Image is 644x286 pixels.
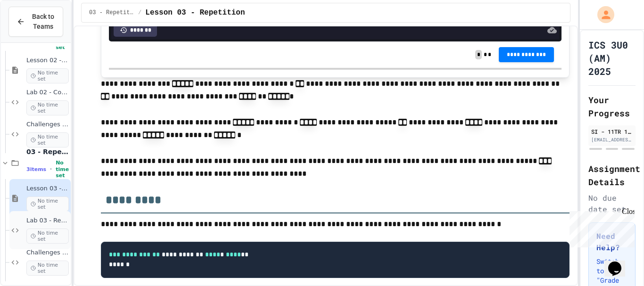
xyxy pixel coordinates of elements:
div: SI - 11TR 1019638 [PERSON_NAME] SS [591,127,633,136]
iframe: chat widget [604,248,635,277]
span: No time set [26,229,69,244]
span: Challenges 02 - Conditionals [26,121,69,129]
h2: Your Progress [588,93,636,120]
span: No time set [26,100,69,115]
span: Lesson 02 - Conditional Statements (if) [26,57,69,65]
h1: ICS 3U0 (AM) 2025 [588,38,636,78]
div: Chat with us now!Close [4,4,65,60]
span: / [138,9,141,16]
span: No time set [26,196,69,212]
iframe: chat widget [566,207,635,247]
span: No time set [26,132,69,147]
div: My Account [587,4,617,25]
span: 03 - Repetition (while and for) [26,147,69,156]
span: 03 - Repetition (while and for) [89,9,134,16]
span: Lesson 03 - Repetition [145,7,245,18]
button: Back to Teams [8,7,63,37]
div: No due date set [588,192,636,215]
span: No time set [26,261,69,276]
span: 3 items [26,166,46,172]
span: Lesson 03 - Repetition [26,185,69,193]
span: Lab 03 - Repetition [26,217,69,225]
span: Lab 02 - Conditionals [26,89,69,97]
span: No time set [56,160,69,179]
span: Challenges 03 - Repetition [26,249,69,257]
span: No time set [26,68,69,83]
span: • [50,165,52,173]
span: Back to Teams [31,12,55,32]
div: [EMAIL_ADDRESS][DOMAIN_NAME] [591,136,633,143]
h2: Assignment Details [588,162,636,188]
